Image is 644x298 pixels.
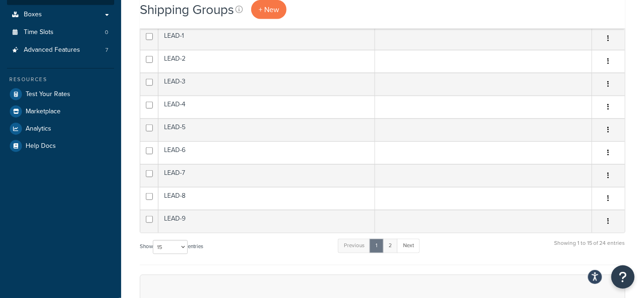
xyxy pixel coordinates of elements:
td: LEAD-9 [158,210,375,233]
a: Analytics [7,120,114,137]
a: Test Your Rates [7,86,114,103]
a: Marketplace [7,103,114,120]
button: Open Resource Center [611,265,635,289]
a: 1 [370,239,384,253]
span: 7 [105,46,108,54]
li: Time Slots [7,24,114,41]
li: Advanced Features [7,42,114,59]
span: 0 [105,28,108,36]
td: LEAD-7 [158,164,375,187]
a: Advanced Features 7 [7,42,114,59]
a: Boxes [7,6,114,23]
a: Help Docs [7,138,114,154]
span: Advanced Features [24,46,80,54]
span: Marketplace [26,108,61,116]
td: LEAD-8 [158,187,375,210]
span: Test Your Rates [26,90,70,98]
a: 2 [383,239,398,253]
a: Previous [338,239,370,253]
span: Analytics [26,125,51,133]
div: Showing 1 to 15 of 24 entries [554,238,625,258]
td: LEAD-5 [158,118,375,141]
h1: Shipping Groups [140,0,234,19]
span: Help Docs [26,142,56,150]
span: Boxes [24,11,42,19]
span: + New [259,4,279,15]
td: LEAD-4 [158,96,375,118]
span: Time Slots [24,28,54,36]
div: Resources [7,76,114,83]
td: LEAD-1 [158,27,375,50]
label: Show entries [140,240,203,254]
td: LEAD-6 [158,141,375,164]
td: LEAD-2 [158,50,375,73]
select: Showentries [153,240,188,254]
td: LEAD-3 [158,73,375,96]
a: Next [397,239,420,253]
a: Time Slots 0 [7,24,114,41]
